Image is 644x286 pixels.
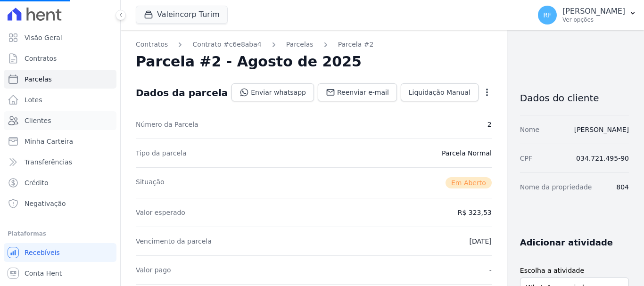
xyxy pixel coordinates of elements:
[25,269,62,278] span: Conta Hent
[616,182,629,192] dd: 804
[136,237,212,246] dt: Vencimento da parcela
[520,182,592,192] dt: Nome da propriedade
[4,90,116,109] a: Lotes
[136,208,185,217] dt: Valor esperado
[469,237,491,246] dd: [DATE]
[530,2,644,28] button: RF [PERSON_NAME] Ver opções
[25,178,49,188] span: Crédito
[25,137,73,146] span: Minha Carteira
[487,120,492,129] dd: 2
[136,40,168,49] a: Contratos
[136,148,187,158] dt: Tipo da parcela
[8,228,113,239] div: Plataformas
[4,194,116,213] a: Negativação
[520,237,613,248] h3: Adicionar atividade
[136,120,198,129] dt: Número da Parcela
[562,16,625,24] p: Ver opções
[136,40,492,49] nav: Breadcrumb
[338,40,374,49] a: Parcela #2
[4,153,116,172] a: Transferências
[574,126,629,133] a: [PERSON_NAME]
[318,83,397,101] a: Reenviar e-mail
[25,157,72,167] span: Transferências
[136,6,228,24] button: Valeincorp Turim
[25,74,52,84] span: Parcelas
[4,28,116,47] a: Visão Geral
[4,70,116,89] a: Parcelas
[25,33,62,42] span: Visão Geral
[520,266,629,276] label: Escolha a atividade
[136,177,165,188] dt: Situação
[286,40,314,49] a: Parcelas
[520,154,532,163] dt: CPF
[409,88,471,97] span: Liquidação Manual
[576,154,629,163] dd: 034.721.495-90
[4,132,116,151] a: Minha Carteira
[25,54,57,63] span: Contratos
[520,92,629,104] h3: Dados do cliente
[192,40,261,49] a: Contrato #c6e8aba4
[4,173,116,192] a: Crédito
[401,83,479,101] a: Liquidação Manual
[25,95,42,105] span: Lotes
[231,83,314,101] a: Enviar whatsapp
[543,12,552,18] span: RF
[4,264,116,283] a: Conta Hent
[4,111,116,130] a: Clientes
[136,265,171,275] dt: Valor pago
[520,125,539,134] dt: Nome
[4,243,116,262] a: Recebíveis
[25,199,66,208] span: Negativação
[458,208,492,217] dd: R$ 323,53
[136,87,228,98] div: Dados da parcela
[446,177,492,188] span: Em Aberto
[136,53,362,70] h2: Parcela #2 - Agosto de 2025
[442,148,492,158] dd: Parcela Normal
[489,265,492,275] dd: -
[4,49,116,68] a: Contratos
[337,88,389,97] span: Reenviar e-mail
[25,248,60,257] span: Recebíveis
[562,7,625,16] p: [PERSON_NAME]
[25,116,51,125] span: Clientes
